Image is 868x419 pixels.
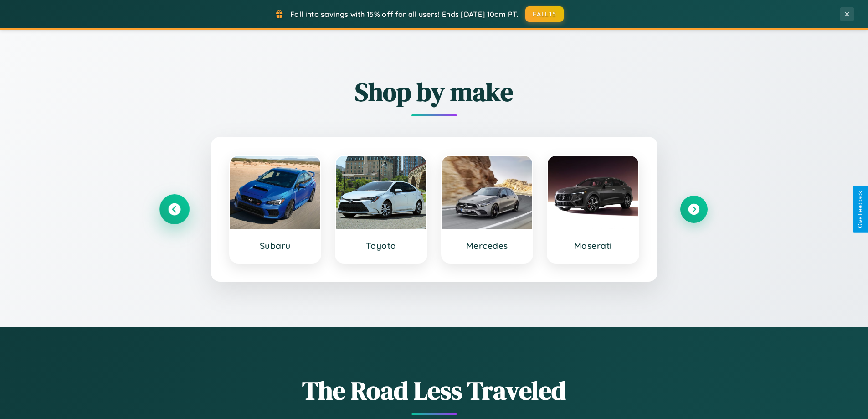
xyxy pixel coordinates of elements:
[161,373,708,408] h1: The Road Less Traveled
[557,240,629,251] h3: Maserati
[525,6,564,22] button: FALL15
[161,74,708,109] h2: Shop by make
[345,240,417,251] h3: Toyota
[857,191,863,228] div: Give Feedback
[451,240,524,251] h3: Mercedes
[239,240,312,251] h3: Subaru
[290,10,519,19] span: Fall into savings with 15% off for all users! Ends [DATE] 10am PT.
